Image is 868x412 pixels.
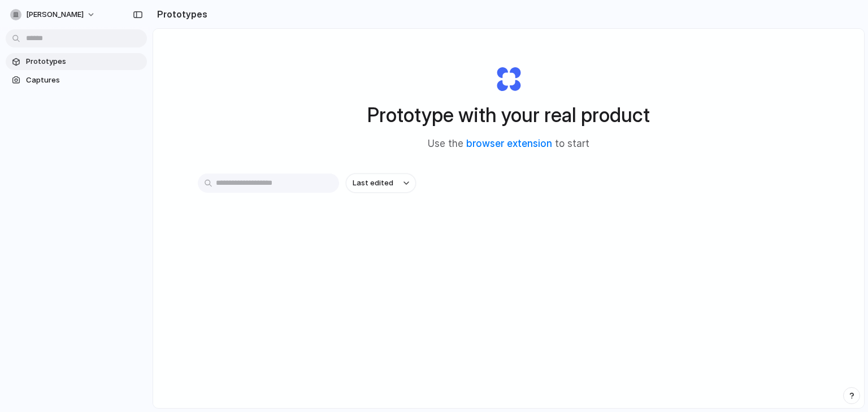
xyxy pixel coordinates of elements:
span: Use the to start [428,137,589,151]
span: Captures [26,75,142,86]
span: Last edited [353,177,393,189]
span: [PERSON_NAME] [26,9,84,20]
span: Prototypes [26,56,142,67]
a: Captures [6,72,147,89]
h2: Prototypes [153,7,207,21]
a: browser extension [466,138,552,149]
button: Last edited [346,174,416,193]
a: Prototypes [6,53,147,70]
h1: Prototype with your real product [367,100,650,130]
button: [PERSON_NAME] [6,6,101,24]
